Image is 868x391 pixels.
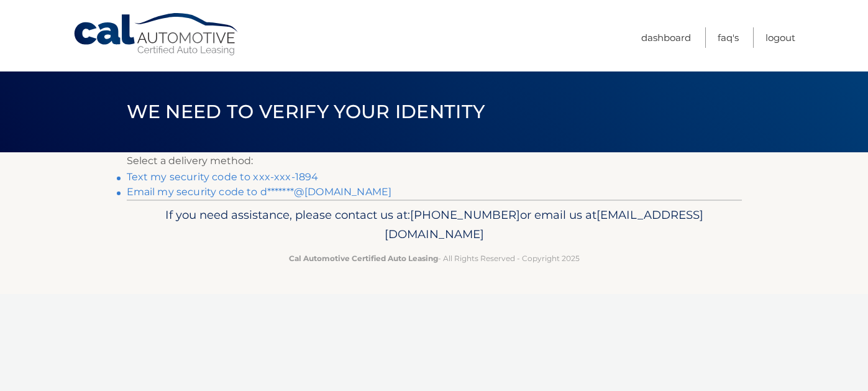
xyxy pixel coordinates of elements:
[127,152,742,170] p: Select a delivery method:
[135,252,734,265] p: - All Rights Reserved - Copyright 2025
[73,12,240,57] a: Cal Automotive
[127,171,319,183] a: Text my security code to xxx-xxx-1894
[410,208,520,222] span: [PHONE_NUMBER]
[641,27,691,48] a: Dashboard
[289,254,438,263] strong: Cal Automotive Certified Auto Leasing
[765,27,795,48] a: Logout
[718,27,739,48] a: FAQ's
[127,100,485,123] span: We need to verify your identity
[135,205,734,245] p: If you need assistance, please contact us at: or email us at
[127,186,392,198] a: Email my security code to d*******@[DOMAIN_NAME]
